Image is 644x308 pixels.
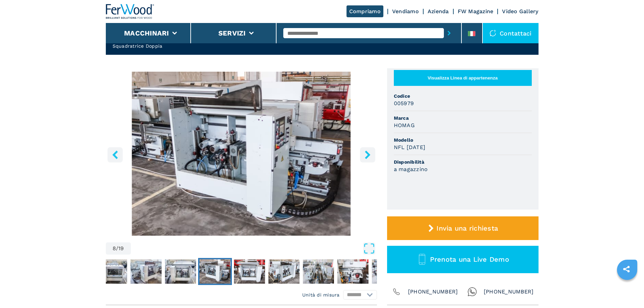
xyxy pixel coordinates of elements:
[106,72,377,236] img: Squadratrice Doppia HOMAG NFL 25/4/10
[430,255,509,263] span: Prenota una Live Demo
[394,137,532,143] span: Modello
[199,259,231,284] img: e15dcf87dcde5c63cf9e8c3ff34c64c1
[444,25,454,41] button: submit-button
[198,258,232,285] button: Go to Slide 8
[233,258,266,285] button: Go to Slide 9
[394,70,532,86] button: Visualizza Linea di appartenenza
[302,258,335,285] button: Go to Slide 11
[96,259,127,284] img: 0620d108564e5d12b844e19f28b5819d
[268,259,300,284] img: 73cebd49a79b2cf765c392cd9a914b0a
[303,259,334,284] img: 197ce0055422286ac01563015be62dbc
[302,291,340,298] em: Unità di misura
[130,259,162,284] img: b29d21a7f708e6d01d6a80ab8f054ba8
[394,99,414,107] h3: 005979
[234,259,265,284] img: ec65f975a25bddde017030423ae0656e
[337,259,368,284] img: 1b95a6f09c572a0478feb2753dbf71d9
[372,259,403,284] img: 3c7e710df5e7f1e837b2da58377f11e8
[129,258,163,285] button: Go to Slide 6
[394,115,532,121] span: Marca
[502,8,538,15] a: Video Gallery
[394,93,532,99] span: Codice
[164,258,197,285] button: Go to Slide 7
[267,258,301,285] button: Go to Slide 10
[106,4,154,19] img: Ferwood
[165,259,196,284] img: 44df59d0f7622e18a54f8b4ef3107a12
[133,242,375,255] button: Open Fullscreen
[436,224,498,232] span: Invia una richiesta
[394,143,426,151] h3: NFL [DATE]
[484,287,534,297] span: [PHONE_NUMBER]
[468,287,477,297] img: Whatsapp
[615,278,639,303] iframe: Chat
[428,8,449,15] a: Azienda
[336,258,370,285] button: Go to Slide 12
[218,29,246,37] button: Servizi
[483,23,539,43] div: Contattaci
[360,147,375,162] button: right-button
[116,246,118,251] span: /
[124,29,169,37] button: Macchinari
[618,261,635,278] a: sharethis
[113,246,116,251] span: 8
[408,287,458,297] span: [PHONE_NUMBER]
[371,258,404,285] button: Go to Slide 13
[387,246,539,273] button: Prenota una Live Demo
[394,159,532,165] span: Disponibilità
[95,258,128,285] button: Go to Slide 5
[490,30,496,37] img: Contattaci
[394,121,415,129] h3: HOMAG
[108,147,123,162] button: left-button
[106,72,377,236] div: Go to Slide 8
[392,287,401,297] img: Phone
[392,8,419,15] a: Vendiamo
[458,8,494,15] a: FW Magazine
[347,5,383,17] a: Compriamo
[118,246,124,251] span: 19
[113,43,205,49] h2: Squadratrice Doppia
[387,216,539,240] button: Invia una richiesta
[394,165,428,173] h3: a magazzino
